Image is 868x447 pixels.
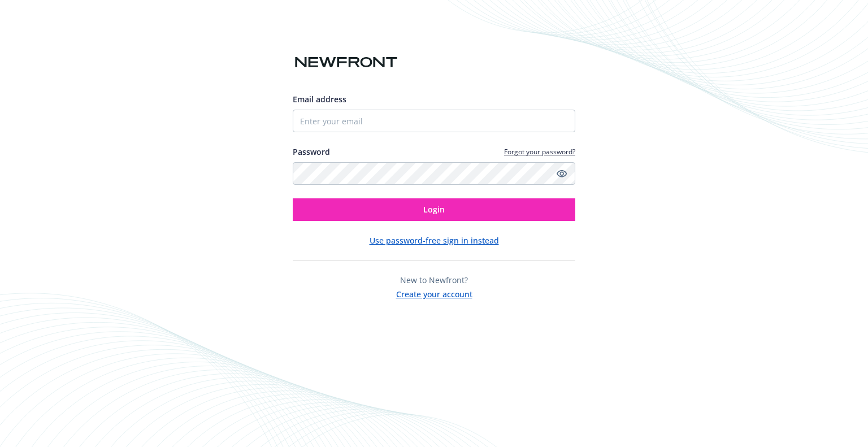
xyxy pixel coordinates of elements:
[293,146,330,158] label: Password
[423,204,445,215] span: Login
[293,53,400,72] img: Newfront logo
[293,198,575,221] button: Login
[555,167,568,180] a: Show password
[293,162,575,185] input: Enter your password
[400,275,468,285] span: New to Newfront?
[396,286,472,300] button: Create your account
[504,147,575,157] a: Forgot your password?
[370,235,499,246] button: Use password-free sign in instead
[293,94,346,105] span: Email address
[293,110,575,132] input: Enter your email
